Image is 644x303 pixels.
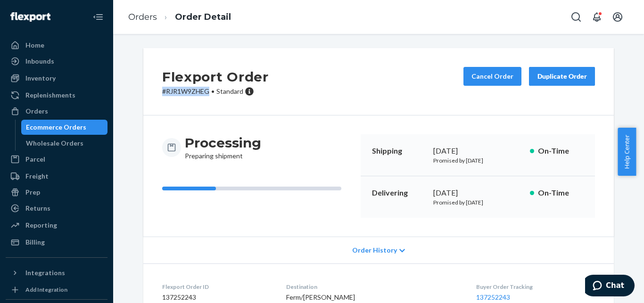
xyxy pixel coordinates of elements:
[25,286,67,294] div: Add Integration
[6,201,107,216] a: Returns
[6,71,107,86] a: Inventory
[6,185,107,200] a: Prep
[286,283,462,291] dt: Destination
[175,12,231,22] a: Order Detail
[25,41,44,50] div: Home
[585,275,635,298] iframe: Opens a widget where you can chat to one of our agents
[21,136,108,151] a: Wholesale Orders
[433,156,522,164] p: Promised by [DATE]
[25,106,48,116] div: Orders
[6,54,107,69] a: Inbounds
[6,265,107,280] button: Integrations
[185,134,261,161] div: Preparing shipment
[185,134,261,151] h3: Processing
[6,235,107,250] a: Billing
[25,188,40,197] div: Prep
[372,188,426,198] p: Delivering
[6,38,107,53] a: Home
[21,120,108,135] a: Ecommerce Orders
[25,221,57,230] div: Reporting
[433,188,522,198] div: [DATE]
[372,146,426,156] p: Shipping
[537,72,587,81] div: Duplicate Order
[128,12,157,22] a: Orders
[162,283,271,291] dt: Flexport Order ID
[538,188,584,198] p: On-Time
[25,155,45,164] div: Parcel
[211,87,215,95] span: •
[476,283,595,291] dt: Buyer Order Tracking
[10,12,50,22] img: Flexport logo
[26,139,83,148] div: Wholesale Orders
[162,87,269,96] p: # RJR1W9ZHEG
[25,172,49,181] div: Freight
[6,152,107,167] a: Parcel
[476,293,510,301] a: 137252243
[587,8,606,26] button: Open notifications
[121,3,239,31] ol: breadcrumbs
[25,204,50,213] div: Returns
[433,198,522,206] p: Promised by [DATE]
[25,268,65,278] div: Integrations
[463,67,521,86] button: Cancel Order
[6,169,107,184] a: Freight
[538,146,584,156] p: On-Time
[608,8,627,26] button: Open account menu
[26,123,86,132] div: Ecommerce Orders
[6,104,107,119] a: Orders
[25,90,75,100] div: Replenishments
[567,8,586,26] button: Open Search Box
[6,284,107,295] a: Add Integration
[618,128,636,176] button: Help Center
[25,74,56,83] div: Inventory
[352,246,397,255] span: Order History
[162,293,271,302] dd: 137252243
[89,8,107,26] button: Close Navigation
[529,67,595,86] button: Duplicate Order
[25,237,45,247] div: Billing
[162,67,269,87] h2: Flexport Order
[433,146,522,156] div: [DATE]
[25,57,54,66] div: Inbounds
[6,88,107,103] a: Replenishments
[6,218,107,233] a: Reporting
[216,87,243,95] span: Standard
